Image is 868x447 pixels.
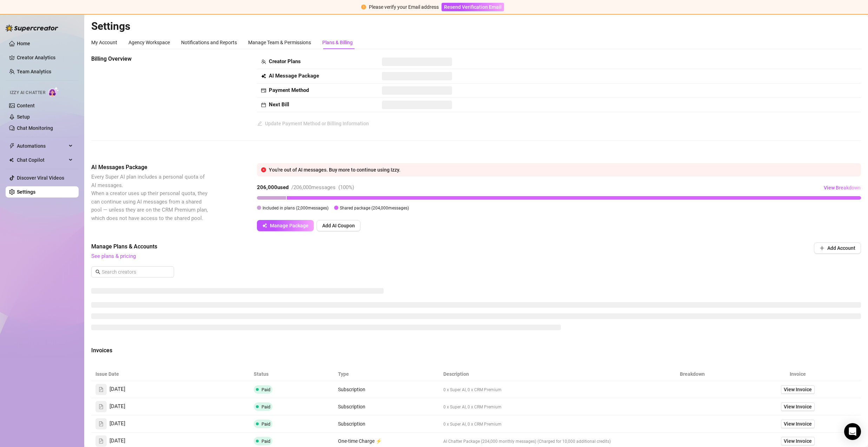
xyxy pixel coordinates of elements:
span: 0 x Super AI, 0 x CRM Premium [443,422,502,427]
span: Paid [261,439,270,444]
th: Type [334,367,439,381]
button: Resend Verification Email [442,3,504,11]
span: file-text [99,439,104,443]
span: Add Account [827,245,855,251]
span: file-text [99,387,104,392]
div: Plans & Billing [322,39,353,46]
div: Open Intercom Messenger [844,423,861,440]
span: AI Chatter Package (204,000 monthly messages) (Charged for 10,000 additional credits) [443,439,611,444]
div: My Account [91,39,117,46]
span: / 206,000 messages [291,184,336,191]
span: Subscription [338,421,365,427]
span: calendar [261,102,266,107]
span: Billing Overview [91,55,209,63]
a: Home [17,41,30,46]
a: Chat Monitoring [17,125,53,131]
span: credit-card [261,88,266,93]
div: You're out of AI messages. Buy more to continue using Izzy. [269,166,857,174]
td: 0 x Super AI, 0 x CRM Premium [439,398,650,415]
span: Shared package ( 204,000 messages) [340,206,409,211]
a: View Invoice [781,437,815,445]
span: [DATE] [110,420,125,428]
span: Subscription [338,387,365,392]
div: Manage Team & Permissions [248,39,311,46]
span: Manage Plans & Accounts [91,242,766,251]
a: Discover Viral Videos [17,175,64,181]
span: Paid [261,387,270,392]
span: AI Messages Package [91,163,209,172]
span: file-text [99,421,104,426]
span: View Invoice [784,437,812,445]
span: thunderbolt [9,143,15,149]
span: close-circle [261,167,266,172]
button: Manage Package [257,220,314,231]
div: Please verify your Email address [369,3,439,11]
span: View Breakdown [824,185,861,191]
span: Every Super AI plan includes a personal quota of AI messages. When a creator uses up their person... [91,174,208,221]
span: search [95,269,100,274]
th: Description [439,367,650,381]
button: View Breakdown [823,182,861,193]
span: [DATE] [110,437,125,445]
span: exclamation-circle [361,5,366,9]
a: Settings [17,189,35,195]
strong: Payment Method [269,87,309,93]
div: Notifications and Reports [181,39,237,46]
span: [DATE] [110,402,125,411]
a: Setup [17,114,30,120]
th: Invoice [734,367,861,381]
span: Paid [261,404,270,409]
a: View Invoice [781,385,815,394]
a: View Invoice [781,402,815,411]
span: View Invoice [784,403,812,411]
span: Izzy AI Chatter [10,89,45,96]
a: Creator Analytics [17,52,73,63]
span: 0 x Super AI, 0 x CRM Premium [443,387,502,392]
span: View Invoice [784,420,812,428]
span: Chat Copilot [17,154,67,166]
span: plus [820,246,824,251]
a: Content [17,103,35,108]
img: AI Chatter [48,87,59,97]
strong: Creator Plans [269,58,301,65]
button: Add AI Coupon [317,220,360,231]
span: Resend Verification Email [444,4,502,10]
strong: Next Bill [269,101,289,108]
span: team [261,59,266,64]
span: Included in plans ( 2,000 messages) [263,206,329,211]
span: Subscription [338,404,365,409]
span: file-text [99,404,104,409]
span: Invoices [91,346,209,355]
span: ( 100 %) [338,184,354,191]
th: Breakdown [650,367,734,381]
span: Automations [17,140,67,152]
th: Status [250,367,334,381]
a: View Invoice [781,420,815,428]
span: Manage Package [270,223,309,228]
strong: 206,000 used [257,184,289,191]
button: Update Payment Method or Billing Information [257,118,369,129]
span: One-time Charge ⚡ [338,438,382,444]
a: Team Analytics [17,69,51,74]
input: Search creators [102,268,164,276]
div: Agency Workspace [128,39,170,46]
span: 0 x Super AI, 0 x CRM Premium [443,405,502,409]
span: Add AI Coupon [322,223,355,228]
strong: AI Message Package [269,73,319,79]
td: 0 x Super AI, 0 x CRM Premium [439,381,650,398]
span: View Invoice [784,386,812,393]
h2: Settings [91,20,861,33]
span: Paid [261,421,270,427]
img: logo-BBDzfeDw.svg [6,25,58,32]
th: Issue Date [91,367,250,381]
button: Add Account [814,242,861,254]
span: [DATE] [110,385,125,394]
a: See plans & pricing [91,253,136,259]
td: 0 x Super AI, 0 x CRM Premium [439,415,650,433]
img: Chat Copilot [9,158,14,162]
